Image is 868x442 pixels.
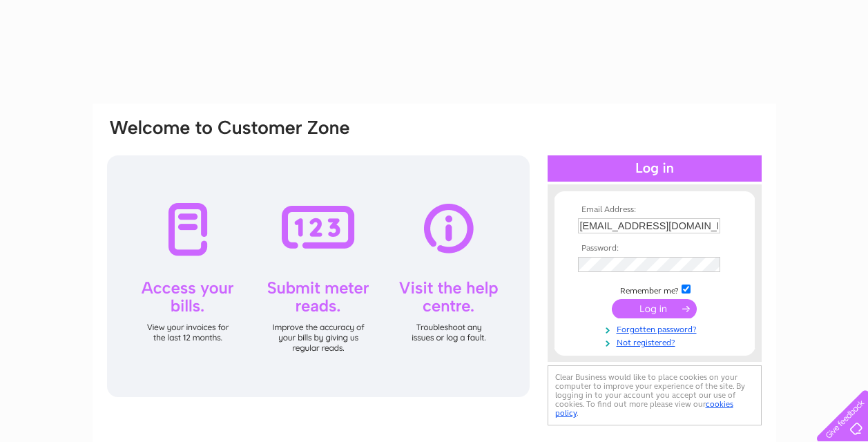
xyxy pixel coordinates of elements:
[578,322,735,335] a: Forgotten password?
[578,335,735,348] a: Not registered?
[555,399,733,418] a: cookies policy
[548,365,762,425] div: Clear Business would like to place cookies on your computer to improve your experience of the sit...
[612,299,697,318] input: Submit
[575,244,735,253] th: Password:
[575,205,735,215] th: Email Address:
[575,282,735,296] td: Remember me?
